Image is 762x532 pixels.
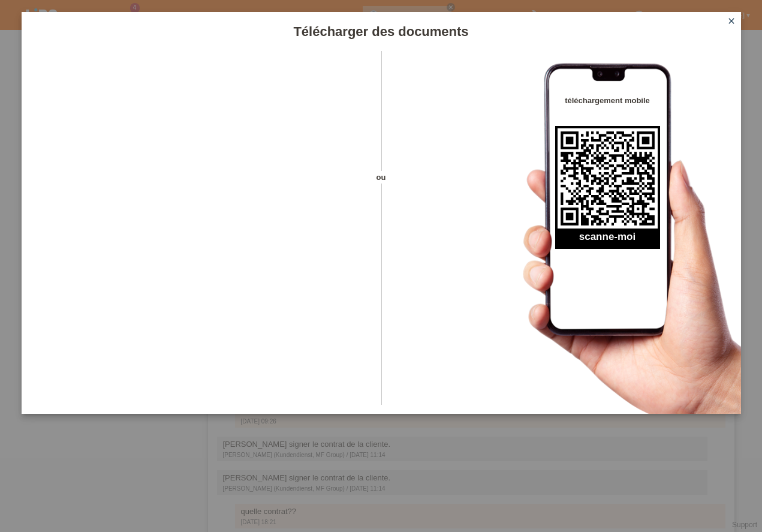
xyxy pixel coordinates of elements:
h2: scanne-moi [555,231,660,249]
h4: téléchargement mobile [555,96,660,105]
iframe: Upload [40,81,360,381]
span: ou [360,171,402,184]
h1: Télécharger des documents [22,24,741,39]
a: close [724,15,739,29]
i: close [727,16,736,26]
